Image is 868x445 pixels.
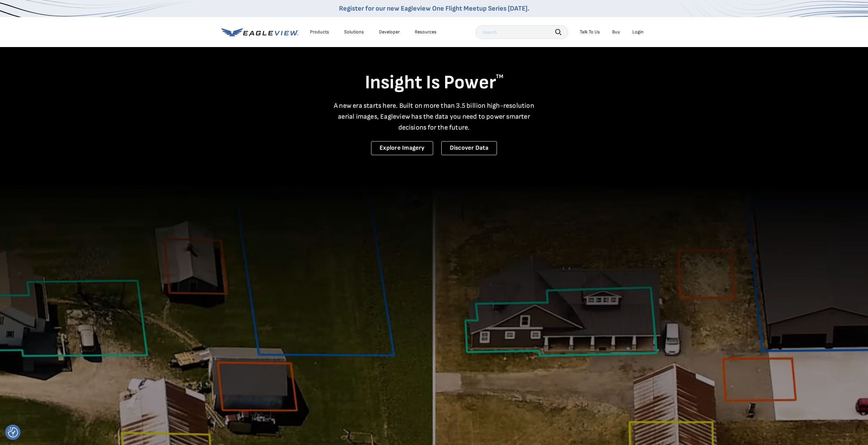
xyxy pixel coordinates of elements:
a: Discover Data [441,141,497,155]
sup: TM [496,73,503,80]
img: Revisit consent button [8,427,18,437]
button: Consent Preferences [8,427,18,437]
input: Search [475,25,568,39]
a: Buy [612,29,620,35]
div: Products [310,29,329,35]
div: Login [632,29,644,35]
div: Talk To Us [580,29,600,35]
p: A new era starts here. Built on more than 3.5 billion high-resolution aerial images, Eagleview ha... [330,100,539,133]
a: Developer [379,29,400,35]
a: Explore Imagery [371,141,433,155]
div: Resources [415,29,437,35]
div: Solutions [344,29,364,35]
h1: Insight Is Power [221,71,647,95]
a: Register for our new Eagleview One Flight Meetup Series [DATE]. [339,4,529,13]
